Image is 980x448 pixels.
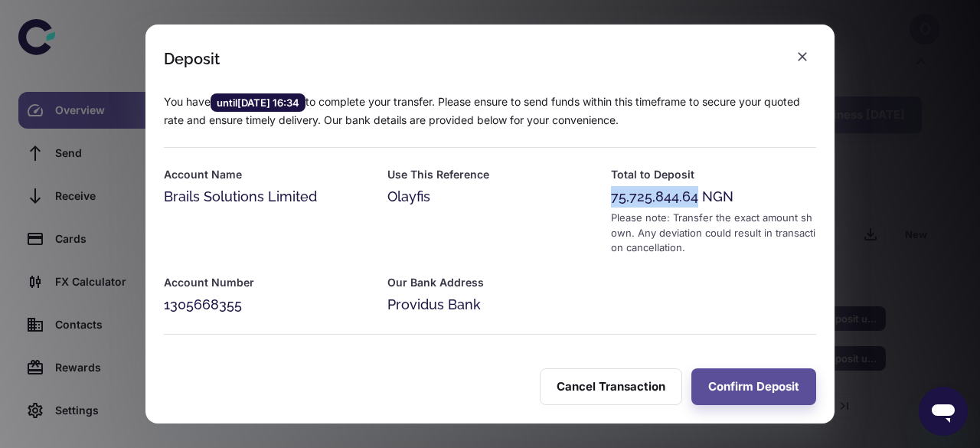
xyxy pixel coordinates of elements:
iframe: Button to launch messaging window [919,387,968,436]
div: Deposit [164,50,220,68]
div: 1305668355 [164,294,369,316]
h6: Account Name [164,166,369,183]
div: 75,725,844.64 NGN [611,186,816,208]
p: You have to complete your transfer. Please ensure to send funds within this timeframe to secure y... [164,93,816,129]
div: Brails Solutions Limited [164,186,369,208]
span: until [DATE] 16:34 [211,95,305,110]
div: Olayfis [387,186,593,208]
div: Please note: Transfer the exact amount shown. Any deviation could result in transaction cancellat... [611,211,816,256]
h6: Our Bank Address [387,274,593,291]
div: Providus Bank [387,294,593,316]
button: Confirm Deposit [691,368,816,405]
button: Cancel Transaction [540,368,682,405]
h6: Account Number [164,274,369,291]
h6: Total to Deposit [611,166,816,183]
h6: Use This Reference [387,166,593,183]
